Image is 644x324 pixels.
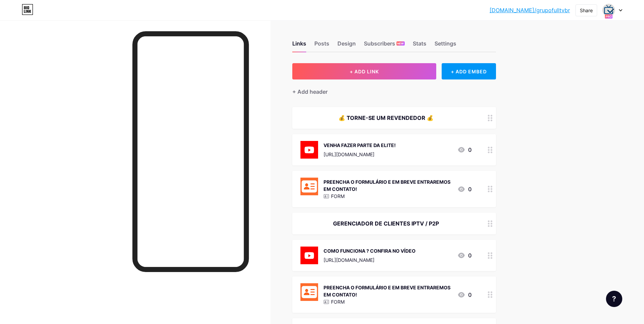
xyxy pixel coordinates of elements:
[331,193,345,200] p: FORM
[457,251,472,259] div: 0
[300,114,472,122] div: 💰 TORNE-SE UM REVENDEDOR 💰
[300,283,318,301] img: PREENCHA O FORMULÁRIO E EM BREVE ENTRAREMOS EM CONTATO!
[331,298,345,305] p: FORM
[457,185,472,193] div: 0
[324,142,396,149] div: VENHA FAZER PARTE DA ELITE!
[337,39,356,52] div: Design
[457,291,472,299] div: 0
[364,39,405,52] div: Subscribers
[300,247,318,264] img: COMO FUNCIONA ? CONFIRA NO VÍDEO
[292,39,306,52] div: Links
[300,141,318,159] img: VENHA FAZER PARTE DA ELITE!
[350,69,379,74] span: + ADD LINK
[435,39,456,52] div: Settings
[300,219,472,228] div: GERENCIADOR DE CLIENTES IPTV / P2P
[292,88,328,96] div: + Add header
[324,151,396,158] div: [URL][DOMAIN_NAME]
[457,146,472,154] div: 0
[324,284,452,298] div: PREENCHA O FORMULÁRIO E EM BREVE ENTRAREMOS EM CONTATO!
[292,63,437,79] button: + ADD LINK
[324,256,416,264] div: [URL][DOMAIN_NAME]
[490,6,570,14] a: [DOMAIN_NAME]/grupofulltvbr
[413,39,426,52] div: Stats
[300,178,318,195] img: PREENCHA O FORMULÁRIO E EM BREVE ENTRAREMOS EM CONTATO!
[442,63,496,79] div: + ADD EMBED
[397,41,404,46] span: NEW
[580,7,593,14] div: Share
[324,247,416,254] div: COMO FUNCIONA ? CONFIRA NO VÍDEO
[602,4,615,17] img: grupofulltvbr
[324,178,452,193] div: PREENCHA O FORMULÁRIO E EM BREVE ENTRAREMOS EM CONTATO!
[314,39,329,52] div: Posts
